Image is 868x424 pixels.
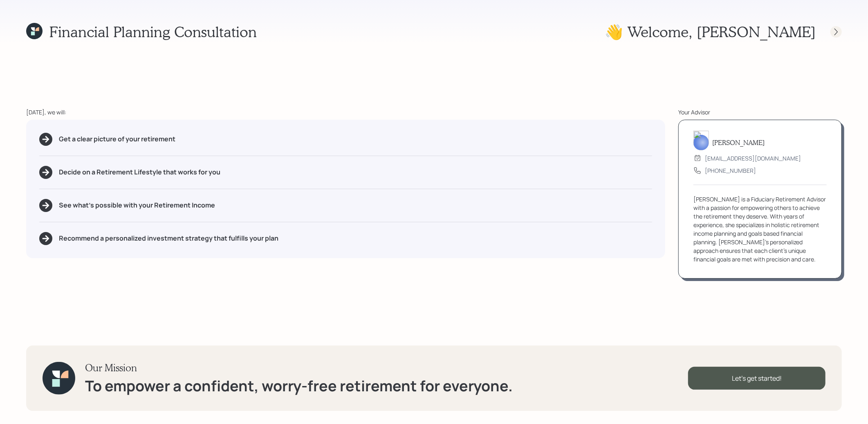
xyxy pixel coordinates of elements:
[712,138,765,146] h5: [PERSON_NAME]
[49,23,257,40] h1: Financial Planning Consultation
[26,108,665,116] div: [DATE], we will:
[693,195,827,263] div: [PERSON_NAME] is a Fiduciary Retirement Advisor with a passion for empowering others to achieve t...
[605,23,816,40] h1: 👋 Welcome , [PERSON_NAME]
[85,377,513,395] h1: To empower a confident, worry-free retirement for everyone.
[59,234,278,242] h5: Recommend a personalized investment strategy that fulfills your plan
[59,168,220,176] h5: Decide on a Retirement Lifestyle that works for you
[85,362,513,374] h3: Our Mission
[59,135,175,143] h5: Get a clear picture of your retirement
[688,367,825,390] div: Let's get started!
[678,108,842,116] div: Your Advisor
[59,201,215,209] h5: See what's possible with your Retirement Income
[705,154,801,163] div: [EMAIL_ADDRESS][DOMAIN_NAME]
[693,131,709,150] img: treva-nostdahl-headshot.png
[705,166,756,175] div: [PHONE_NUMBER]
